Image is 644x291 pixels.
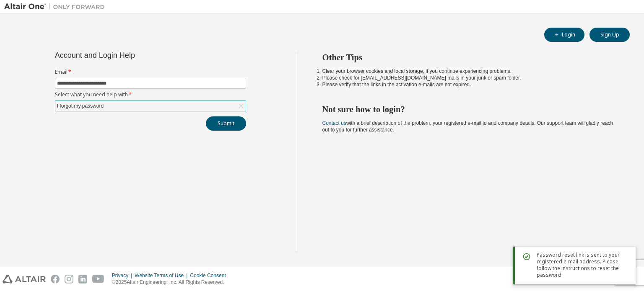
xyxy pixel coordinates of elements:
li: Please check for [EMAIL_ADDRESS][DOMAIN_NAME] mails in your junk or spam folder. [322,75,615,81]
button: Login [544,28,584,42]
img: linkedin.svg [78,275,87,283]
div: Account and Login Help [55,52,208,59]
p: © 2025 Altair Engineering, Inc. All Rights Reserved. [112,279,231,286]
div: I forgot my password [55,101,246,111]
img: altair_logo.svg [3,275,46,283]
li: Clear your browser cookies and local storage, if you continue experiencing problems. [322,68,615,75]
a: Contact us [322,120,346,126]
div: I forgot my password [56,101,105,111]
label: Email [55,69,246,75]
div: Cookie Consent [190,272,231,279]
button: Submit [206,116,246,131]
img: facebook.svg [51,275,60,283]
span: Password reset link is sent to your registered e-mail address. Please follow the instructions to ... [537,252,629,278]
img: instagram.svg [65,275,73,283]
label: Select what you need help with [55,91,246,98]
div: Website Terms of Use [135,272,190,279]
div: Privacy [112,272,135,279]
h2: Not sure how to login? [322,104,615,115]
li: Please verify that the links in the activation e-mails are not expired. [322,81,615,88]
h2: Other Tips [322,52,615,63]
button: Sign Up [589,28,630,42]
img: youtube.svg [92,275,104,283]
span: with a brief description of the problem, your registered e-mail id and company details. Our suppo... [322,120,613,133]
img: Altair One [4,3,109,11]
